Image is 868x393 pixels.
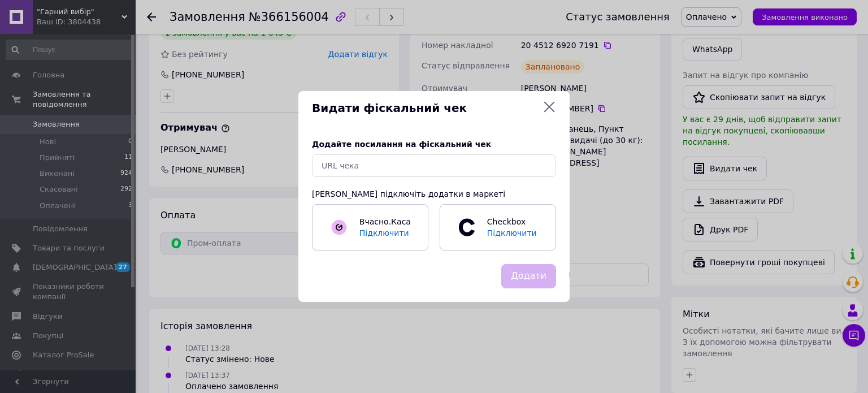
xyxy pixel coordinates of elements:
[487,228,537,237] span: Підключити
[312,100,538,116] span: Видати фіскальний чек
[359,217,411,226] span: Вчасно.Каса
[312,140,491,149] span: Додайте посилання на фіскальний чек
[481,216,544,239] span: Checkbox
[359,228,409,237] span: Підключити
[312,204,428,251] a: Вчасно.КасаПідключити
[312,188,556,200] div: [PERSON_NAME] підключіть додатки в маркеті
[440,204,556,251] a: CheckboxПідключити
[312,154,556,177] input: URL чека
